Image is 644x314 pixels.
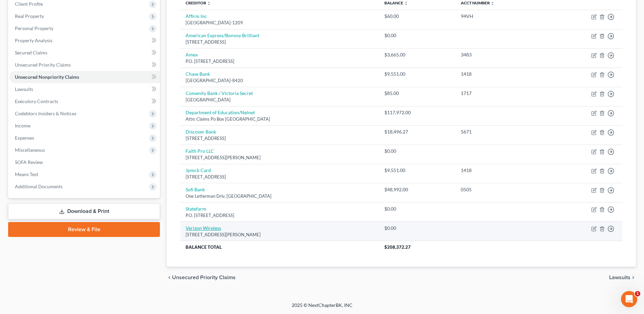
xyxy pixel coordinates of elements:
a: Amex [186,52,198,57]
div: [STREET_ADDRESS] [186,39,374,45]
span: Personal Property [15,25,53,31]
a: Verizon Wireless [186,225,221,231]
span: Means Test [15,171,38,177]
button: Lawsuits chevron_right [609,275,636,280]
div: 94VH [461,13,542,20]
span: Client Profile [15,1,43,7]
i: chevron_right [630,275,636,280]
i: unfold_more [404,1,408,5]
iframe: Intercom live chat [621,291,637,307]
div: 5671 [461,128,542,135]
span: Secured Claims [15,50,47,55]
span: Miscellaneous [15,147,45,153]
a: Chase Bank [186,71,210,77]
a: Unsecured Priority Claims [9,59,160,71]
div: 0505 [461,186,542,193]
a: Unsecured Nonpriority Claims [9,71,160,83]
div: [STREET_ADDRESS][PERSON_NAME] [186,232,374,238]
div: [GEOGRAPHIC_DATA] [186,97,374,103]
div: $9,551.00 [384,71,450,77]
a: Balance unfold_more [384,0,408,5]
span: Additional Documents [15,184,63,189]
span: $208,372.27 [384,244,411,250]
div: P.O. [STREET_ADDRESS] [186,58,374,65]
span: Unsecured Nonpriority Claims [15,74,79,80]
a: Acct Number unfold_more [461,0,495,5]
div: [GEOGRAPHIC_DATA]-1209 [186,20,374,26]
i: chevron_left [167,275,172,280]
div: 1418 [461,71,542,77]
a: Statefarm [186,206,206,212]
div: $85.00 [384,90,450,97]
a: Download & Print [8,203,160,219]
a: Sofi Bank [186,187,205,192]
a: Department of Education/Nelnet [186,110,255,115]
span: Lawsuits [15,86,33,92]
span: 1 [635,291,640,296]
div: [STREET_ADDRESS] [186,135,374,142]
div: $60.00 [384,13,450,20]
a: Affirm Inc [186,13,207,19]
div: $117,972.00 [384,109,450,116]
button: chevron_left Unsecured Priority Claims [167,275,236,280]
span: Unsecured Priority Claims [172,275,236,280]
a: Review & File [8,222,160,237]
div: 2025 © NextChapterBK, INC [129,302,515,314]
div: $9,551.00 [384,167,450,174]
span: Codebtors Insiders & Notices [15,111,76,116]
th: Balance Total [180,241,379,253]
a: Lawsuits [9,83,160,95]
div: $18,496.27 [384,128,450,135]
div: 1418 [461,167,542,174]
div: P.O. [STREET_ADDRESS] [186,212,374,219]
div: $0.00 [384,225,450,232]
div: One Letterman Driv, [GEOGRAPHIC_DATA] [186,193,374,199]
span: Income [15,123,30,128]
div: Attn: Claims Po Box [GEOGRAPHIC_DATA] [186,116,374,122]
span: SOFA Review [15,159,43,165]
div: [STREET_ADDRESS] [186,174,374,180]
div: $0.00 [384,32,450,39]
div: [GEOGRAPHIC_DATA]-8420 [186,77,374,84]
a: American Express/Bonvoy Brilliant [186,32,259,38]
span: Real Property [15,13,44,19]
div: $3,665.00 [384,51,450,58]
div: 1717 [461,90,542,97]
i: unfold_more [491,1,495,5]
a: Discover Bank [186,129,216,135]
span: Lawsuits [609,275,630,280]
a: Executory Contracts [9,95,160,107]
div: $48,992.00 [384,186,450,193]
a: Secured Claims [9,47,160,59]
div: 3483 [461,51,542,58]
div: [STREET_ADDRESS][PERSON_NAME] [186,154,374,161]
div: $0.00 [384,206,450,212]
a: Comenity Bank / Victoria Secret [186,90,253,96]
span: Expenses [15,135,34,141]
span: Executory Contracts [15,98,58,104]
span: Property Analysis [15,38,52,43]
i: unfold_more [207,1,211,5]
a: Jpmcb Card [186,167,211,173]
span: Unsecured Priority Claims [15,62,71,68]
a: Property Analysis [9,34,160,47]
a: SOFA Review [9,156,160,168]
a: Creditor unfold_more [186,0,211,5]
div: $0.00 [384,148,450,154]
a: Faith Pro LLC [186,148,214,154]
